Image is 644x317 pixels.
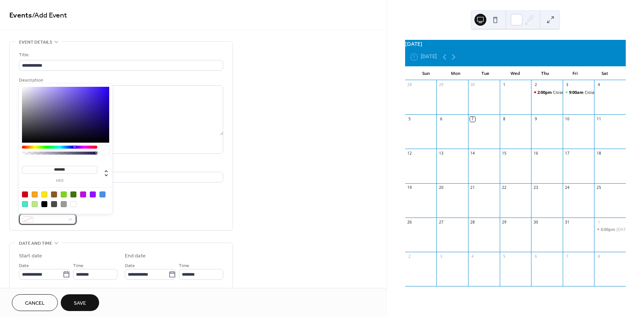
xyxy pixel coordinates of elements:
div: 16 [533,151,539,156]
span: 2:00pm [537,89,553,95]
div: #B8E986 [32,201,38,207]
div: 15 [502,151,507,156]
div: 10 [565,117,570,122]
div: 29 [502,219,507,225]
div: #FFFFFF [70,201,76,207]
div: Mon [441,66,471,80]
div: 28 [407,82,412,88]
div: Closed [531,89,563,95]
span: Cancel [25,299,45,307]
div: 8 [502,117,507,122]
div: 4 [596,82,602,88]
div: Closed [585,89,598,95]
span: Date [125,262,135,270]
div: 21 [470,185,475,190]
button: Cancel [12,294,58,311]
div: #9B9B9B [61,201,67,207]
span: Event details [19,38,52,46]
div: 1 [502,82,507,88]
div: 14 [470,151,475,156]
div: 13 [439,151,444,156]
div: Location [19,163,222,171]
div: [DATE] [405,40,626,48]
div: 4 [470,254,475,259]
div: 3 [565,82,570,88]
div: #BD10E0 [80,191,86,197]
div: 12 [407,151,412,156]
div: #8B572A [51,191,57,197]
span: Time [179,262,189,270]
div: #D0021B [22,191,28,197]
div: 30 [533,219,539,225]
div: 28 [470,219,475,225]
span: Date and time [19,240,52,247]
div: Closed [553,89,566,95]
span: 6:00pm [601,226,616,232]
button: Save [61,294,99,311]
div: 2 [533,82,539,88]
div: #4A90E2 [100,191,105,197]
div: 30 [470,82,475,88]
div: #7ED321 [61,191,67,197]
div: #417505 [70,191,76,197]
div: Wed [501,66,530,80]
div: #50E3C2 [22,201,28,207]
div: 3 [439,254,444,259]
div: Sat [590,66,620,80]
div: 29 [439,82,444,88]
div: 5 [502,254,507,259]
span: Time [73,262,83,270]
span: Save [74,299,86,307]
span: / Add Event [32,8,67,23]
div: Fri [560,66,590,80]
div: Tue [471,66,501,80]
div: #F5A623 [32,191,38,197]
div: Start date [19,252,42,260]
div: 26 [407,219,412,225]
a: Events [9,8,32,23]
div: 22 [502,185,507,190]
div: 8 [596,254,602,259]
div: 24 [565,185,570,190]
div: 17 [565,151,570,156]
div: Halloween on Nolichucky [594,226,626,232]
div: 6 [533,254,539,259]
div: 1 [596,219,602,225]
div: 7 [470,117,475,122]
div: 25 [596,185,602,190]
div: #F8E71C [41,191,47,197]
div: #9013FE [90,191,96,197]
div: #000000 [41,201,47,207]
div: 19 [407,185,412,190]
div: 18 [596,151,602,156]
div: 5 [407,117,412,122]
div: Title [19,51,222,59]
span: 9:00am [569,89,585,95]
div: 27 [439,219,444,225]
div: 7 [565,254,570,259]
div: Thu [530,66,560,80]
div: 23 [533,185,539,190]
div: 11 [596,117,602,122]
div: 31 [565,219,570,225]
div: 9 [533,117,539,122]
div: Sun [411,66,441,80]
label: hex [22,179,97,183]
div: 6 [439,117,444,122]
div: 2 [407,254,412,259]
span: Date [19,262,29,270]
div: End date [125,252,146,260]
div: Closed [563,89,594,95]
div: 20 [439,185,444,190]
div: Description [19,76,222,84]
div: #4A4A4A [51,201,57,207]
